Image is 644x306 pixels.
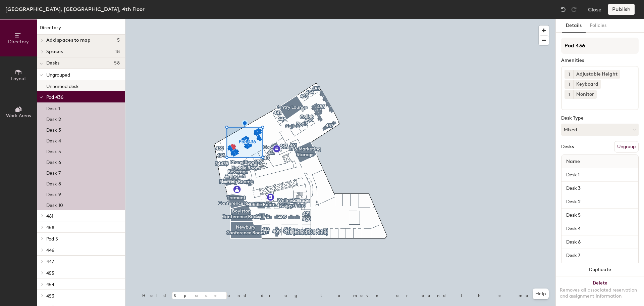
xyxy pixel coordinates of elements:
button: Close [588,4,601,15]
span: Spaces [46,49,63,54]
div: Desks [561,144,574,149]
span: Work Areas [6,113,31,119]
span: 1 [568,71,570,78]
span: Directory [8,39,29,45]
input: Unnamed desk [563,224,637,233]
span: 446 [46,248,54,253]
p: Desk 6 [46,158,61,165]
span: Add spaces to map [46,38,91,43]
p: Desk 5 [46,147,61,155]
span: Ungrouped [46,72,70,78]
button: Ungroup [614,141,639,152]
div: [GEOGRAPHIC_DATA], [GEOGRAPHIC_DATA], 4th Floor [5,5,145,13]
span: 447 [46,259,54,265]
span: 1 [568,91,570,98]
span: 454 [46,282,54,288]
p: Desk 7 [46,168,61,176]
button: 1 [565,70,573,79]
p: Desk 2 [46,115,61,122]
button: Help [533,289,549,299]
input: Unnamed desk [563,251,637,260]
div: Amenities [561,58,639,63]
img: Undo [560,6,567,13]
button: Duplicate [556,263,644,276]
input: Unnamed desk [563,197,637,207]
span: 458 [46,225,54,230]
input: Unnamed desk [563,211,637,220]
span: Desks [46,60,59,66]
input: Unnamed desk [563,237,637,247]
button: 1 [565,80,573,89]
h1: Directory [37,24,125,35]
img: Redo [571,6,577,13]
span: 18 [115,49,120,54]
p: Desk 1 [46,104,60,112]
input: Unnamed desk [563,170,637,180]
p: Unnamed desk [46,82,79,89]
input: Unnamed desk [563,184,637,193]
span: 455 [46,270,54,276]
button: DeleteRemoves all associated reservation and assignment information [556,276,644,306]
button: Mixed [561,124,639,136]
div: Keyboard [573,80,601,89]
span: 5 [117,38,120,43]
span: Name [563,156,583,168]
span: Layout [11,76,26,82]
p: Desk 10 [46,201,63,208]
span: 453 [46,293,54,299]
span: 1 [568,81,570,88]
span: Pod 5 [46,236,58,242]
span: 461 [46,213,53,219]
p: Desk 3 [46,125,61,133]
span: 58 [114,60,120,66]
div: Removes all associated reservation and assignment information [560,287,640,299]
button: 1 [565,90,573,99]
p: Desk 4 [46,136,61,144]
p: Desk 9 [46,190,61,198]
div: Monitor [573,90,597,99]
button: Details [562,19,586,33]
button: Policies [586,19,610,33]
div: Adjustable Height [573,70,620,79]
div: Desk Type [561,116,639,121]
p: Desk 8 [46,179,61,187]
span: Pod 436 [46,94,63,100]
